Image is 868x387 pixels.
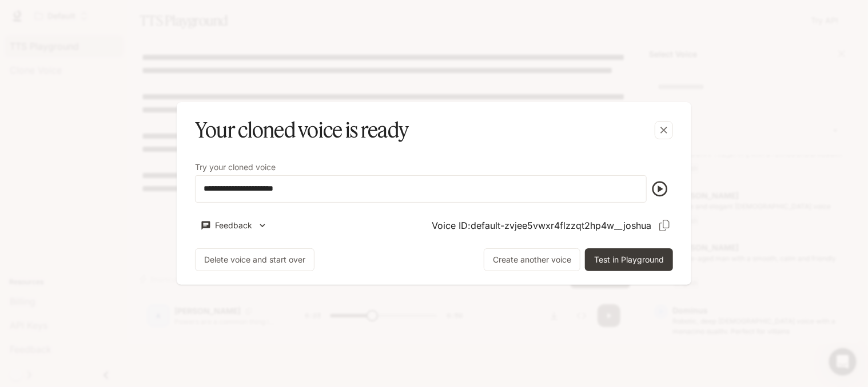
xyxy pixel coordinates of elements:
[195,116,408,144] h5: Your cloned voice is ready
[195,248,314,271] button: Delete voice and start over
[195,216,273,235] button: Feedback
[195,163,276,171] p: Try your cloned voice
[656,217,673,234] button: Copy Voice ID
[585,248,673,271] button: Test in Playground
[484,248,580,271] button: Create another voice
[432,219,651,232] p: Voice ID: default-zvjee5vwxr4flzzqt2hp4w__joshua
